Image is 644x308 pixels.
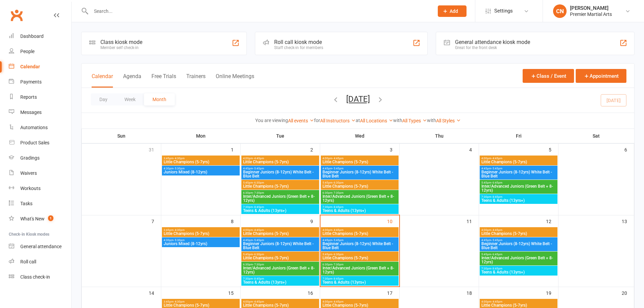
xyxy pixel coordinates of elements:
[546,215,558,227] div: 12
[481,160,556,164] span: Little Champions (5-7yrs)
[243,253,318,256] span: 5:45pm
[20,110,42,115] div: Messages
[89,6,429,16] input: Search...
[48,215,53,221] span: 1
[243,181,318,184] span: 5:45pm
[9,135,71,150] a: Product Sales
[622,215,634,227] div: 13
[92,73,113,88] button: Calendar
[144,93,175,105] button: Month
[332,206,343,209] span: - 8:45pm
[332,167,343,170] span: - 5:45pm
[481,303,556,307] span: Little Champions (5-7yrs)
[253,253,264,256] span: - 6:30pm
[9,44,71,59] a: People
[228,287,240,298] div: 15
[322,277,397,280] span: 7:30pm
[253,229,264,232] span: - 4:45pm
[332,181,343,184] span: - 6:30pm
[9,211,71,227] a: What's New1
[243,256,318,260] span: Little Champions (5-7yrs)
[322,266,397,274] span: Inter/Advanced Juniors (Green Belt + 8-12yrs)
[243,194,318,203] span: Inter/Advanced Juniors (Green Belt + 8-12yrs)
[523,69,574,83] button: Class / Event
[387,215,399,227] div: 10
[9,150,71,166] a: Gradings
[91,93,116,105] button: Day
[322,167,397,170] span: 4:45pm
[320,118,356,123] a: All Instructors
[322,253,397,256] span: 5:45pm
[243,170,318,178] span: Beginner Juniors (8-12yrs) White Belt - Blue Belt
[243,167,318,170] span: 4:45pm
[163,229,238,232] span: 3:45pm
[481,300,556,303] span: 4:00pm
[163,239,238,242] span: 4:30pm
[163,303,238,307] span: Little Champions (5-7yrs)
[20,244,62,249] div: General attendance
[553,4,567,18] div: CN
[322,263,397,266] span: 6:30pm
[163,232,238,236] span: Little Champions (5-7yrs)
[332,157,343,160] span: - 4:45pm
[20,140,49,145] div: Product Sales
[288,118,314,123] a: All events
[231,215,240,227] div: 8
[253,277,264,280] span: - 8:45pm
[243,280,318,284] span: Teens & Adults (13yrs+)
[438,5,467,17] button: Add
[20,186,41,191] div: Workouts
[243,157,318,160] span: 4:00pm
[455,45,530,50] div: Great for the front desk
[9,269,71,285] a: Class kiosk mode
[491,157,502,160] span: - 4:45pm
[123,73,141,88] button: Agenda
[332,263,343,266] span: - 7:30pm
[322,280,397,284] span: Teens & Adults (13yrs+)
[322,194,397,203] span: Inter/Advanced Juniors (Green Belt + 8-12yrs)
[9,59,71,74] a: Calendar
[436,118,461,123] a: All Styles
[253,191,264,194] span: - 7:30pm
[322,191,397,194] span: 6:30pm
[82,129,161,143] th: Sun
[274,39,323,45] div: Roll call kiosk mode
[9,29,71,44] a: Dashboard
[558,129,634,143] th: Sat
[253,181,264,184] span: - 6:30pm
[20,79,42,85] div: Payments
[253,206,264,209] span: - 8:45pm
[322,242,397,250] span: Beginner Juniors (8-12yrs) White Belt - Blue Belt
[8,7,25,24] a: Clubworx
[622,287,634,298] div: 20
[314,118,320,123] strong: for
[467,287,479,298] div: 18
[322,256,397,260] span: Little Champions (5-7yrs)
[400,129,479,143] th: Thu
[346,94,370,104] button: [DATE]
[332,191,343,194] span: - 7:30pm
[9,181,71,196] a: Workouts
[491,253,502,256] span: - 6:45pm
[360,118,393,123] a: All Locations
[322,229,397,232] span: 4:00pm
[322,300,397,303] span: 4:00pm
[151,215,161,227] div: 7
[322,209,397,213] span: Teens & Adults (13yrs+)
[332,300,343,303] span: - 4:45pm
[491,181,502,184] span: - 6:45pm
[274,45,323,50] div: Staff check-in for members
[9,105,71,120] a: Messages
[9,120,71,135] a: Automations
[20,64,40,69] div: Calendar
[163,170,238,174] span: Juniors Mixed (8-12yrs)
[320,129,400,143] th: Wed
[624,144,634,155] div: 6
[20,33,44,39] div: Dashboard
[173,239,185,242] span: - 5:30pm
[390,144,399,155] div: 3
[231,144,240,155] div: 1
[149,144,161,155] div: 31
[163,157,238,160] span: 3:45pm
[161,129,241,143] th: Mon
